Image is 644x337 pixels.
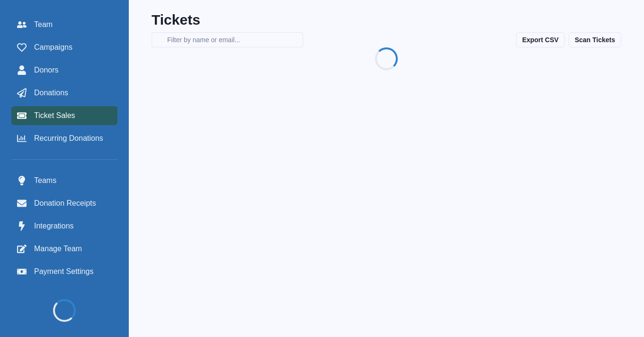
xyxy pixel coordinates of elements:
span: Donation Receipts [34,198,96,209]
a: Ticket Sales [11,106,117,125]
span: Ticket Sales [34,110,75,121]
span: Manage Team [34,243,82,255]
a: Recurring Donations [11,129,117,148]
span: Donations [34,87,68,99]
span: Recurring Donations [34,133,103,144]
span: Campaigns [34,42,72,53]
span: Donors [34,64,59,76]
input: Filter by name or email... [152,32,303,47]
span: Teams [34,175,56,186]
span: Team [34,19,53,30]
a: Donors [11,61,117,80]
a: Payment Settings [11,262,117,281]
a: Manage Team [11,239,117,258]
a: Integrations [11,217,117,236]
span: Integrations [34,220,74,232]
h2: Tickets [152,11,621,28]
button: Export CSV [516,32,565,47]
a: Scan Tickets [569,32,621,47]
a: Donation Receipts [11,194,117,213]
span: Payment Settings [34,266,93,277]
a: Donations [11,83,117,102]
a: Campaigns [11,38,117,57]
a: Teams [11,171,117,190]
a: Team [11,15,117,34]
